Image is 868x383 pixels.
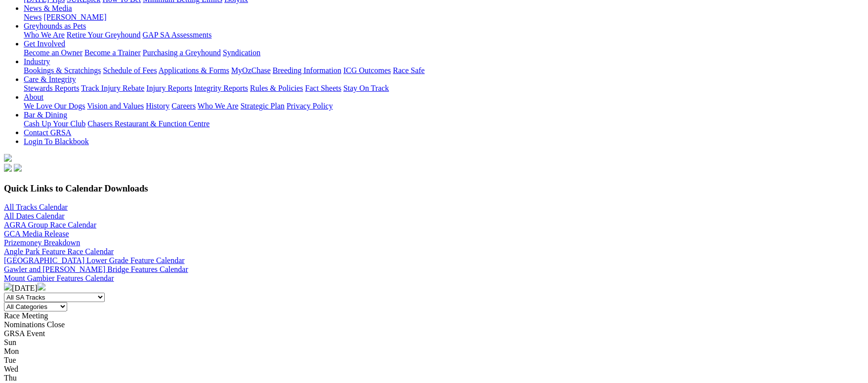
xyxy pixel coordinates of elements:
div: Tue [4,356,864,365]
a: Mount Gambier Features Calendar [4,274,114,282]
div: Nominations Close [4,320,864,329]
div: About [24,102,864,111]
a: All Dates Calendar [4,212,65,220]
a: News [24,13,41,21]
a: Login To Blackbook [24,137,89,146]
div: Care & Integrity [24,84,864,93]
a: Stay On Track [343,84,389,92]
a: All Tracks Calendar [4,203,68,211]
a: Injury Reports [146,84,192,92]
a: GAP SA Assessments [143,31,212,39]
a: History [146,102,169,110]
div: GRSA Event [4,329,864,338]
div: Sun [4,338,864,347]
div: Mon [4,347,864,356]
a: Breeding Information [273,66,341,75]
a: Become a Trainer [84,48,141,57]
a: Schedule of Fees [103,66,157,75]
a: Careers [171,102,196,110]
img: logo-grsa-white.png [4,154,12,162]
a: Bar & Dining [24,111,67,119]
a: [GEOGRAPHIC_DATA] Lower Grade Feature Calendar [4,256,185,265]
img: facebook.svg [4,164,12,172]
div: Greyhounds as Pets [24,31,864,39]
a: Cash Up Your Club [24,119,85,128]
a: About [24,93,43,101]
a: Industry [24,57,50,66]
a: Become an Owner [24,48,83,57]
a: Contact GRSA [24,128,71,137]
div: [DATE] [4,283,864,293]
div: News & Media [24,13,864,22]
div: Wed [4,365,864,374]
div: Get Involved [24,48,864,57]
a: GCA Media Release [4,230,69,238]
a: Track Injury Rebate [81,84,144,92]
a: Bookings & Scratchings [24,66,101,75]
a: AGRA Group Race Calendar [4,221,96,229]
a: We Love Our Dogs [24,102,85,110]
a: Retire Your Greyhound [67,31,141,39]
a: Gawler and [PERSON_NAME] Bridge Features Calendar [4,265,188,273]
div: Thu [4,374,864,383]
a: Who We Are [198,102,239,110]
a: Get Involved [24,39,65,48]
div: Bar & Dining [24,119,864,128]
a: Purchasing a Greyhound [143,48,221,57]
a: Rules & Policies [250,84,303,92]
a: [PERSON_NAME] [43,13,106,21]
a: Greyhounds as Pets [24,22,86,30]
a: Angle Park Feature Race Calendar [4,247,114,256]
div: Race Meeting [4,311,864,320]
a: Race Safe [393,66,424,75]
a: Strategic Plan [241,102,285,110]
a: Fact Sheets [305,84,341,92]
a: Privacy Policy [287,102,333,110]
a: News & Media [24,4,72,12]
a: Prizemoney Breakdown [4,238,80,247]
h3: Quick Links to Calendar Downloads [4,183,864,194]
a: Stewards Reports [24,84,79,92]
img: chevron-left-pager-white.svg [4,283,12,291]
a: Who We Are [24,31,65,39]
a: Vision and Values [87,102,144,110]
img: chevron-right-pager-white.svg [38,283,45,291]
a: MyOzChase [231,66,271,75]
div: Industry [24,66,864,75]
a: Integrity Reports [194,84,248,92]
a: ICG Outcomes [343,66,391,75]
a: Chasers Restaurant & Function Centre [87,119,209,128]
a: Syndication [223,48,260,57]
img: twitter.svg [14,164,22,172]
a: Care & Integrity [24,75,76,83]
a: Applications & Forms [159,66,229,75]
